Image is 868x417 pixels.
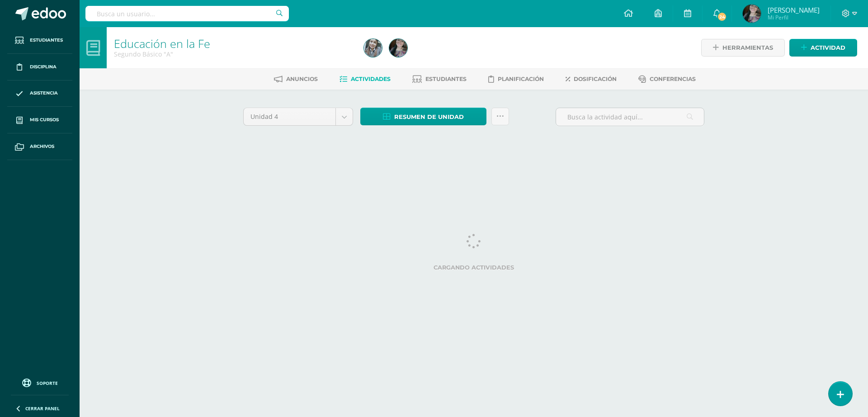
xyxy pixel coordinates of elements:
span: Herramientas [722,39,773,56]
a: Soporte [11,376,69,389]
img: b5ba50f65ad5dabcfd4408fb91298ba6.png [743,5,761,23]
label: Cargando actividades [243,264,704,271]
h1: Educación en la Fe [114,37,353,50]
a: Mis cursos [7,107,72,133]
span: Unidad 4 [250,108,329,125]
span: Archivos [30,143,54,150]
a: Asistencia [7,81,72,107]
a: Actividad [789,39,857,57]
span: Actividades [351,76,391,82]
span: Estudiantes [425,76,467,82]
a: Estudiantes [7,27,72,54]
span: 24 [717,12,727,22]
span: Dosificación [574,76,617,82]
a: Actividades [340,72,391,86]
a: Anuncios [274,72,318,86]
span: Cerrar panel [25,405,60,412]
span: Planificación [498,76,544,82]
span: Conferencias [650,76,696,82]
img: 93a01b851a22af7099796f9ee7ca9c46.png [364,39,382,57]
span: Mis cursos [30,116,59,123]
a: Planificación [488,72,544,86]
span: [PERSON_NAME] [768,5,820,14]
a: Archivos [7,133,72,160]
a: Dosificación [566,72,617,86]
span: Estudiantes [30,37,63,44]
a: Disciplina [7,54,72,81]
img: b5ba50f65ad5dabcfd4408fb91298ba6.png [389,39,407,57]
a: Unidad 4 [244,108,353,125]
span: Disciplina [30,63,57,71]
a: Educación en la Fe [114,36,210,51]
span: Actividad [811,39,845,56]
input: Busca un usuario... [85,6,289,21]
div: Segundo Básico 'A' [114,50,353,58]
a: Herramientas [701,39,785,57]
input: Busca la actividad aquí... [556,108,704,126]
span: Resumen de unidad [394,109,464,125]
a: Estudiantes [412,72,467,86]
a: Conferencias [638,72,696,86]
span: Mi Perfil [768,14,820,21]
span: Anuncios [286,76,318,82]
span: Soporte [37,380,58,386]
span: Asistencia [30,90,58,97]
a: Resumen de unidad [360,108,486,125]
